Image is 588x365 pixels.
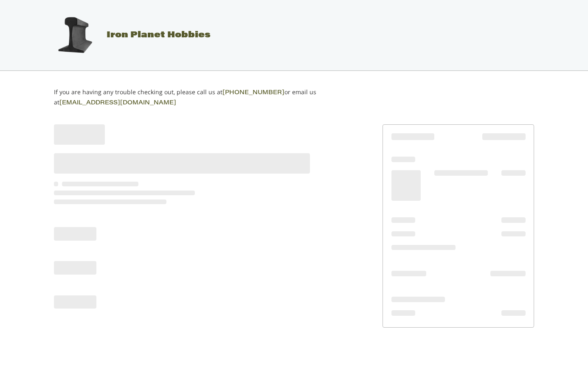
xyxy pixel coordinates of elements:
[45,31,211,39] a: Iron Planet Hobbies
[222,90,284,96] a: [PHONE_NUMBER]
[53,14,96,56] img: Iron Planet Hobbies
[107,31,211,39] span: Iron Planet Hobbies
[54,87,343,108] p: If you are having any trouble checking out, please call us at or email us at
[59,100,176,106] a: [EMAIL_ADDRESS][DOMAIN_NAME]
